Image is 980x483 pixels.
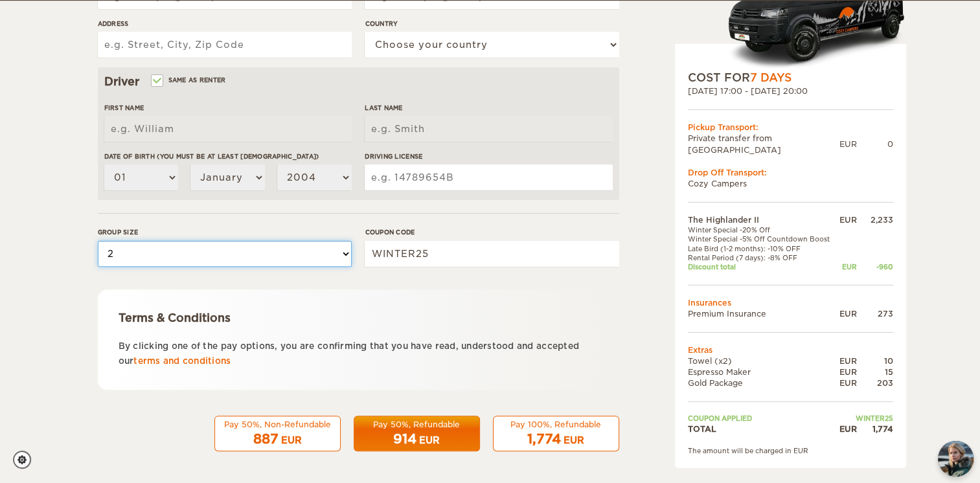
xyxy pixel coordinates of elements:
[13,451,40,469] a: Cookie settings
[857,308,893,319] div: 273
[133,356,231,366] a: terms and conditions
[223,419,332,430] div: Pay 50%, Non-Refundable
[688,166,893,177] div: Drop Off Transport:
[836,366,856,377] div: EUR
[688,355,837,366] td: Towel (x2)
[119,310,598,326] div: Terms & Conditions
[688,262,837,271] td: Discount total
[365,227,619,237] label: Coupon code
[688,122,893,133] div: Pickup Transport:
[688,214,837,225] td: The Highlander II
[938,441,974,477] img: Freyja at Cozy Campers
[688,85,893,96] div: [DATE] 17:00 - [DATE] 20:00
[98,227,352,237] label: Group size
[836,262,856,271] div: EUR
[104,152,352,161] label: Date of birth (You must be at least [DEMOGRAPHIC_DATA])
[493,416,619,452] button: Pay 100%, Refundable 1,774 EUR
[564,434,584,447] div: EUR
[750,71,792,84] span: 7 Days
[836,214,856,225] div: EUR
[836,414,893,423] td: WINTER25
[393,431,416,447] span: 914
[98,32,352,58] input: e.g. Street, City, Zip Code
[365,103,612,113] label: Last Name
[938,441,974,477] button: chat-button
[688,414,837,423] td: Coupon applied
[857,139,893,150] div: 0
[688,366,837,377] td: Espresso Maker
[98,19,352,28] label: Address
[104,116,352,142] input: e.g. William
[857,262,893,271] div: -960
[857,423,893,434] div: 1,774
[152,74,226,86] label: Same as renter
[119,339,598,369] p: By clicking one of the pay options, you are confirming that you have read, understood and accepte...
[688,70,893,85] div: COST FOR
[501,419,611,430] div: Pay 100%, Refundable
[857,355,893,366] div: 10
[688,178,893,189] td: Cozy Campers
[688,133,839,155] td: Private transfer from [GEOGRAPHIC_DATA]
[104,74,613,89] div: Driver
[365,116,612,142] input: e.g. Smith
[527,431,561,447] span: 1,774
[836,377,856,388] div: EUR
[688,446,893,455] div: The amount will be charged in EUR
[214,416,341,452] button: Pay 50%, Non-Refundable 887 EUR
[104,103,352,113] label: First Name
[365,164,612,190] input: e.g. 14789654B
[688,225,837,234] td: Winter Special -20% Off
[253,431,279,447] span: 887
[688,234,837,243] td: Winter Special -5% Off Countdown Boost
[688,423,837,434] td: TOTAL
[857,377,893,388] div: 203
[857,214,893,225] div: 2,233
[281,434,302,447] div: EUR
[688,308,837,319] td: Premium Insurance
[688,297,893,308] td: Insurances
[857,366,893,377] div: 15
[362,419,472,430] div: Pay 50%, Refundable
[688,243,837,253] td: Late Bird (1-2 months): -10% OFF
[365,19,619,28] label: Country
[688,377,837,388] td: Gold Package
[836,423,856,434] div: EUR
[688,253,837,262] td: Rental Period (7 days): -8% OFF
[419,434,440,447] div: EUR
[365,152,612,161] label: Driving License
[354,416,480,452] button: Pay 50%, Refundable 914 EUR
[836,355,856,366] div: EUR
[836,308,856,319] div: EUR
[688,344,893,355] td: Extras
[839,139,857,150] div: EUR
[152,78,161,86] input: Same as renter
